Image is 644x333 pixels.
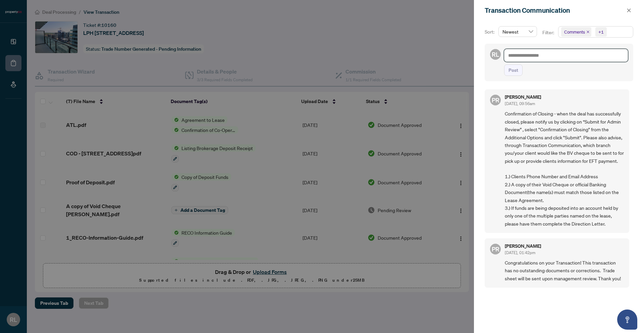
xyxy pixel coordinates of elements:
div: +1 [598,29,604,35]
p: Filter: [542,29,555,36]
span: [DATE], 09:56am [505,101,535,106]
p: Sort: [485,28,496,36]
h5: [PERSON_NAME] [505,95,541,99]
span: Newest [502,27,533,37]
div: Transaction Communication [485,5,625,15]
span: Confirmation of Closing - when the deal has successfully closed, please notify us by clicking on ... [505,110,624,228]
span: RL [492,50,499,59]
span: PR [492,95,499,105]
span: close [627,8,631,13]
h5: [PERSON_NAME] [505,244,541,248]
button: Open asap [617,310,637,330]
span: [DATE], 01:42pm [505,250,535,255]
span: Congratulations on your Transaction! This transaction has no outstanding documents or corrections... [505,259,624,282]
span: close [586,30,590,34]
button: Post [504,64,523,76]
span: Comments [564,29,585,35]
span: PR [492,244,499,254]
span: Comments [561,27,591,37]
